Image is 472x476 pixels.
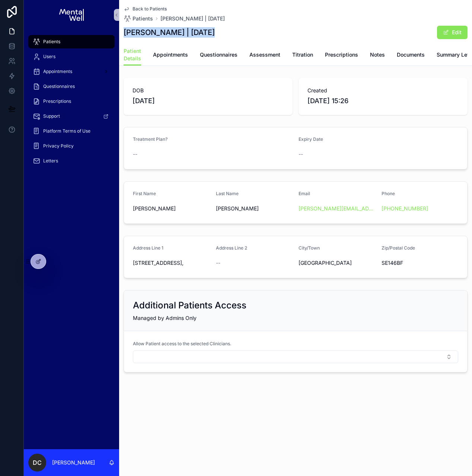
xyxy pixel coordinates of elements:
[216,191,239,196] span: Last Name
[28,50,115,63] a: Users
[307,96,459,106] span: [DATE] 15:26
[133,205,210,212] span: [PERSON_NAME]
[397,51,425,58] span: Documents
[299,191,310,196] span: Email
[43,54,55,60] span: Users
[382,205,428,212] a: [PHONE_NUMBER]
[124,15,153,22] a: Patients
[43,83,75,89] span: Questionnaires
[133,6,167,12] span: Back to Patients
[43,128,90,134] span: Platform Terms of Use
[382,259,459,267] span: SE146BF
[124,6,167,12] a: Back to Patients
[292,51,313,58] span: Titration
[200,51,237,58] span: Questionnaires
[200,48,237,63] a: Questionnaires
[124,44,141,66] a: Patient Details
[133,191,156,196] span: First Name
[43,158,58,164] span: Letters
[133,87,284,94] span: DOB
[124,47,141,62] span: Patient Details
[153,48,188,63] a: Appointments
[437,26,468,39] button: Edit
[249,51,280,58] span: Assessment
[299,245,320,251] span: City/Town
[325,51,358,58] span: Prescriptions
[133,341,231,347] span: Allow Patient access to the selected Clinicians.
[59,9,83,21] img: App logo
[133,136,168,142] span: Treatment Plan?
[153,51,188,58] span: Appointments
[307,87,459,94] span: Created
[28,139,115,153] a: Privacy Policy
[133,315,197,321] span: Managed by Admins Only
[216,259,220,267] span: --
[133,96,284,106] span: [DATE]
[28,95,115,108] a: Prescriptions
[28,80,115,93] a: Questionnaires
[133,299,246,311] h2: Additional Patients Access
[43,143,74,149] span: Privacy Policy
[28,154,115,168] a: Letters
[43,113,60,119] span: Support
[382,245,415,251] span: Zip/Postal Code
[133,259,210,267] span: [STREET_ADDRESS],
[397,48,425,63] a: Documents
[133,350,458,363] button: Select Button
[28,124,115,138] a: Platform Terms of Use
[216,205,293,212] span: [PERSON_NAME]
[28,35,115,48] a: Patients
[370,51,385,58] span: Notes
[382,191,395,196] span: Phone
[43,39,60,45] span: Patients
[299,259,376,267] span: [GEOGRAPHIC_DATA]
[370,48,385,63] a: Notes
[299,205,376,212] a: [PERSON_NAME][EMAIL_ADDRESS][DOMAIN_NAME]
[160,15,225,22] a: [PERSON_NAME] | [DATE]
[325,48,358,63] a: Prescriptions
[133,245,163,251] span: Address Line 1
[28,65,115,78] a: Appointments
[43,98,71,104] span: Prescriptions
[43,69,72,74] span: Appointments
[133,15,153,22] span: Patients
[292,48,313,63] a: Titration
[52,459,95,466] p: [PERSON_NAME]
[299,150,303,158] span: --
[33,458,42,467] span: DC
[133,150,137,158] span: --
[28,110,115,123] a: Support
[24,30,119,177] div: scrollable content
[124,27,215,38] h1: [PERSON_NAME] | [DATE]
[216,245,247,251] span: Address Line 2
[249,48,280,63] a: Assessment
[299,136,323,142] span: Expiry Date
